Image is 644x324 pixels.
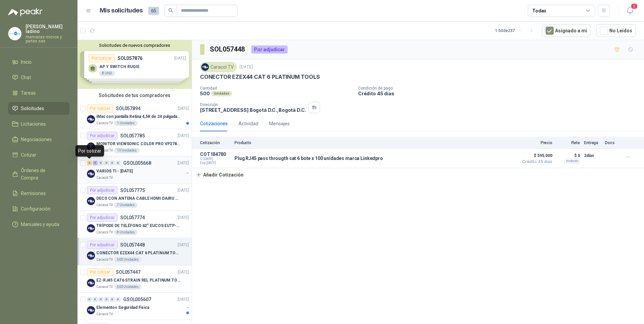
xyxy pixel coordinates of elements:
img: Company Logo [87,142,95,151]
span: Solicitudes [21,105,44,112]
div: Cotizaciones [200,120,228,127]
span: Chat [21,74,31,81]
span: Negociaciones [21,136,52,143]
p: VARIOS TI - [DATE] [96,168,133,174]
p: Caracol TV [96,257,113,262]
p: Caracol TV [96,121,113,126]
p: Caracol TV [96,202,113,208]
span: $ 595.000 [519,152,552,160]
img: Company Logo [8,27,21,40]
p: CONECTOR EZEX44 CAT 6 PLATINUM TOOLS [200,73,320,80]
p: MONITOR VIEWSONIC COLOR PRO VP2786-4K [96,141,180,147]
p: GSOL005668 [123,161,151,165]
a: Configuración [8,202,69,215]
p: Elementos Seguridad Fisica [96,304,149,311]
div: 0 [116,297,121,302]
div: Incluido [564,158,580,164]
div: 0 [110,161,115,165]
p: [DATE] [178,105,189,112]
img: Company Logo [201,63,209,71]
p: memorias micros y partes sas [26,35,69,43]
p: Entrega [584,140,601,145]
a: Por cotizarSOL057894[DATE] Company LogoiMac con pantalla Retina 4,5K de 24 pulgadas M4Caracol TV1... [77,102,192,129]
a: Tareas [8,87,69,99]
p: CONECTOR EZEX44 CAT 6 PLATINUM TOOLS [96,250,180,256]
div: Unidades [211,91,232,96]
a: Por adjudicarSOL057448[DATE] Company LogoCONECTOR EZEX44 CAT 6 PLATINUM TOOLSCaracol TV500 Unidades [77,238,192,265]
div: Por cotizar [87,268,113,276]
span: 2 [631,3,638,9]
span: C: [DATE] [200,157,230,161]
div: Por adjudicar [87,186,118,194]
p: Crédito 45 días [358,91,641,96]
a: Licitaciones [8,118,69,130]
span: Configuración [21,205,51,213]
a: Cotizar [8,149,69,161]
img: Company Logo [87,115,95,123]
p: Producto [234,140,515,145]
span: Licitaciones [21,120,46,128]
img: Company Logo [87,252,95,260]
div: 3 [87,161,92,165]
p: $ 0 [556,152,580,160]
p: Docs [605,140,618,145]
p: EZ-RJ45 CAT6 STRAIN REL PLATINUM TOOLS [96,277,180,284]
div: Mensajes [269,120,290,127]
button: Añadir Cotización [192,168,247,182]
button: Solicitudes de nuevos compradores [80,43,189,48]
a: Inicio [8,56,69,68]
div: 500 Unidades [114,257,141,262]
p: SOL057448 [120,242,145,247]
p: [DATE] [178,187,189,194]
img: Company Logo [87,170,95,178]
p: Precio [519,140,552,145]
div: 0 [98,161,103,165]
p: DECO CON ANTENA CABLE HDMI DAIRU DR90014 [96,195,180,202]
p: [DATE] [178,133,189,139]
a: Por adjudicarSOL057774[DATE] Company LogoTRÍPODE DE TELÉFONO 62“ EUCOS EUTP-010Caracol TV8 Unidades [77,211,192,238]
p: Condición de pago [358,86,641,91]
p: TRÍPODE DE TELÉFONO 62“ EUCOS EUTP-010 [96,223,180,229]
p: Flete [556,140,580,145]
span: Crédito 45 días [519,160,552,164]
div: Por adjudicar [87,241,118,249]
button: Asignado a mi [542,24,591,37]
img: Company Logo [87,306,95,314]
p: GSOL005607 [123,297,151,302]
p: COT184780 [200,152,230,157]
p: [STREET_ADDRESS] Bogotá D.C. , Bogotá D.C. [200,107,306,113]
div: 5 [93,161,98,165]
img: Company Logo [87,197,95,205]
p: [DATE] [178,215,189,221]
a: Por adjudicarSOL057785[DATE] Company LogoMONITOR VIEWSONIC COLOR PRO VP2786-4KCaracol TV10 Unidades [77,129,192,156]
button: 2 [624,5,636,17]
span: Órdenes de Compra [21,167,63,182]
div: Caracol TV [200,62,237,72]
p: SOL057785 [120,133,145,138]
img: Company Logo [87,224,95,232]
div: Solicitudes de nuevos compradoresPor cotizarSOL057876[DATE] AP Y SWITCH RUGIE8 UNDPor cotizarSOL0... [77,40,192,89]
a: 0 0 0 0 0 0 GSOL005607[DATE] Company LogoElementos Seguridad FisicaCaracol TV [87,295,190,317]
p: SOL057775 [120,188,145,193]
a: Remisiones [8,187,69,200]
div: 500 Unidades [114,284,141,290]
span: Exp: [DATE] [200,161,230,165]
div: 0 [87,297,92,302]
span: Tareas [21,89,36,97]
a: Negociaciones [8,133,69,146]
p: SOL057774 [120,215,145,220]
span: Cotizar [21,151,36,159]
h1: Mis solicitudes [100,6,143,15]
p: [PERSON_NAME] ladino [26,24,69,34]
span: Manuales y ayuda [21,221,59,228]
span: 65 [148,7,159,15]
p: Dirección [200,102,306,107]
a: Manuales y ayuda [8,218,69,231]
div: Por adjudicar [87,132,118,140]
div: Actividad [238,120,258,127]
div: 7 Unidades [114,202,137,208]
p: Caracol TV [96,284,113,290]
div: 10 Unidades [114,148,139,153]
span: Remisiones [21,190,46,197]
a: Solicitudes [8,102,69,115]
